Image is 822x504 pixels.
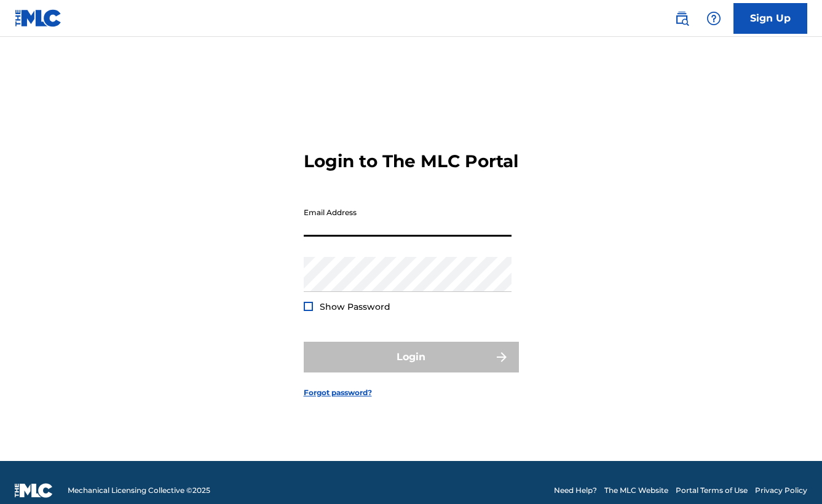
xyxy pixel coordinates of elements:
img: MLC Logo [15,9,62,27]
img: search [674,11,689,26]
a: Need Help? [554,485,597,496]
img: help [706,11,721,26]
div: Help [701,6,726,31]
a: The MLC Website [604,485,668,496]
img: logo [15,483,53,498]
a: Sign Up [733,3,807,34]
h3: Login to The MLC Portal [304,151,518,172]
a: Public Search [670,6,694,31]
iframe: Chat Widget [761,445,822,504]
a: Portal Terms of Use [676,485,748,496]
a: Forgot password? [304,387,372,398]
a: Privacy Policy [755,485,807,496]
span: Show Password [320,301,390,312]
span: Mechanical Licensing Collective © 2025 [68,485,210,496]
